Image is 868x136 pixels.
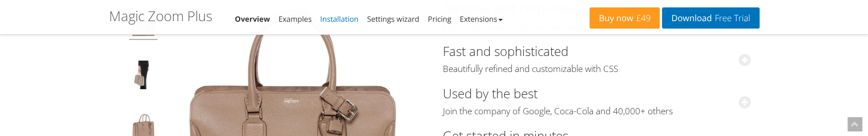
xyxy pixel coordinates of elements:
h1: Magic Zoom Plus [109,9,212,23]
a: Settings wizard [367,14,419,24]
span: Beautifully refined and customizable with CSS [443,63,751,75]
a: Fast and sophisticatedBeautifully refined and customizable with CSS [443,42,751,75]
span: Join the company of Google, Coca-Cola and 40,000+ others [443,106,751,117]
span: Free Trial [712,14,750,23]
a: Examples [278,14,312,24]
a: Pricing [428,14,451,24]
span: £49 [633,14,651,23]
img: JavaScript image zoom example [129,61,158,93]
a: Overview [235,14,271,24]
a: Buy now£49 [590,7,660,29]
a: Used by the bestJoin the company of Google, Coca-Cola and 40,000+ others [443,85,751,117]
a: Installation [320,14,358,24]
a: DownloadFree Trial [662,7,759,29]
a: Extensions [460,14,503,24]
